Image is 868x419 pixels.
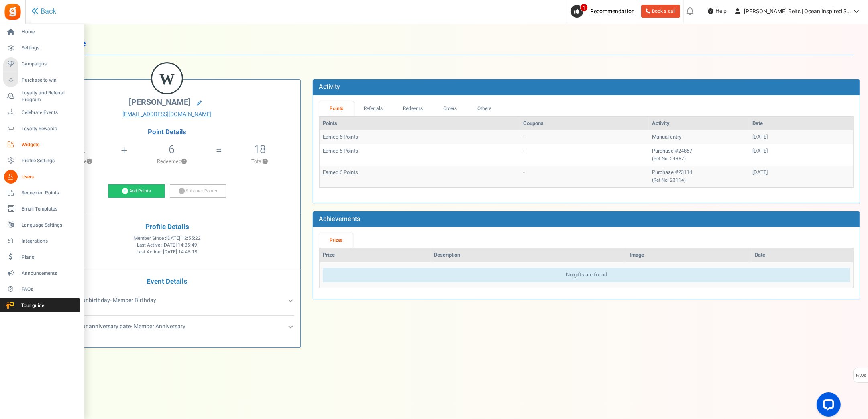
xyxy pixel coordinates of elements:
[3,122,80,135] a: Loyalty Rewards
[152,63,182,95] figcaption: W
[22,222,78,229] span: Language Settings
[22,254,78,261] span: Plans
[108,184,165,198] a: Add Points
[752,133,850,141] div: [DATE]
[3,234,80,248] a: Integrations
[62,322,185,331] span: - Member Anniversary
[320,117,520,131] th: Points
[323,268,850,282] div: No gifts are found
[3,170,80,184] a: Users
[319,214,360,224] b: Achievements
[22,45,78,51] span: Settings
[22,77,78,84] span: Purchase to win
[319,101,354,116] a: Points
[467,101,502,116] a: Others
[520,166,649,187] td: -
[137,249,198,255] span: Last Action :
[34,129,300,136] h4: Point Details
[129,96,191,108] span: [PERSON_NAME]
[571,5,638,18] a: 1 Recommendation
[713,7,727,15] span: Help
[590,7,635,16] span: Recommendation
[3,138,80,151] a: Widgets
[134,235,201,242] span: Member Since :
[4,302,60,309] span: Tour guide
[3,186,80,200] a: Redeemed Points
[652,177,686,184] small: (Ref No: 23114)
[752,169,850,176] div: [DATE]
[3,57,80,71] a: Campaigns
[520,130,649,144] td: -
[320,144,520,166] td: Earned 6 Points
[62,296,156,305] span: - Member Birthday
[319,82,340,92] b: Activity
[22,61,78,67] span: Campaigns
[223,158,297,165] p: Total
[62,322,131,331] b: Enter your anniversary date
[3,25,80,39] a: Home
[3,154,80,168] a: Profile Settings
[649,144,749,166] td: Purchase #24857
[354,101,393,116] a: Referrals
[3,250,80,264] a: Plans
[433,101,467,116] a: Orders
[3,74,80,87] a: Purchase to win
[705,5,730,18] a: Help
[641,5,680,18] a: Book a call
[40,278,294,286] h4: Event Details
[320,130,520,144] td: Earned 6 Points
[181,159,187,164] button: ?
[22,141,78,148] span: Widgets
[649,117,749,131] th: Activity
[137,242,197,249] span: Last Active :
[22,190,78,196] span: Redeemed Points
[652,155,686,162] small: (Ref No: 24857)
[170,184,226,198] a: Subtract Points
[320,166,520,187] td: Earned 6 Points
[3,218,80,232] a: Language Settings
[87,159,92,164] button: ?
[22,206,78,213] span: Email Templates
[319,233,353,248] a: Prizes
[22,90,80,103] span: Loyalty and Referral Program
[626,248,752,262] th: Image
[39,32,854,55] h1: User Profile
[40,110,294,119] a: [EMAIL_ADDRESS][DOMAIN_NAME]
[62,296,110,305] b: Enter your birthday
[4,3,22,21] img: Gratisfaction
[752,147,850,155] div: [DATE]
[22,109,78,116] span: Celebrate Events
[3,90,80,103] a: Loyalty and Referral Program
[431,248,626,262] th: Description
[320,248,431,262] th: Prize
[649,166,749,187] td: Purchase #23114
[393,101,433,116] a: Redeems
[520,117,649,131] th: Coupons
[3,202,80,216] a: Email Templates
[166,235,201,242] span: [DATE] 12:55:22
[263,159,268,164] button: ?
[752,248,853,262] th: Date
[163,249,198,255] span: [DATE] 14:45:19
[3,266,80,280] a: Announcements
[856,368,866,383] span: FAQs
[22,29,78,35] span: Home
[254,143,266,155] h5: 18
[128,158,215,165] p: Redeemed
[520,144,649,166] td: -
[749,117,853,131] th: Date
[22,125,78,132] span: Loyalty Rewards
[22,270,78,277] span: Announcements
[22,286,78,293] span: FAQs
[22,238,78,245] span: Integrations
[169,143,175,155] h5: 6
[652,133,681,141] span: Manual entry
[3,282,80,296] a: FAQs
[580,4,588,12] span: 1
[22,174,78,180] span: Users
[3,41,80,55] a: Settings
[744,7,851,16] span: [PERSON_NAME] Belts | Ocean Inspired S...
[40,223,294,231] h4: Profile Details
[3,106,80,119] a: Celebrate Events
